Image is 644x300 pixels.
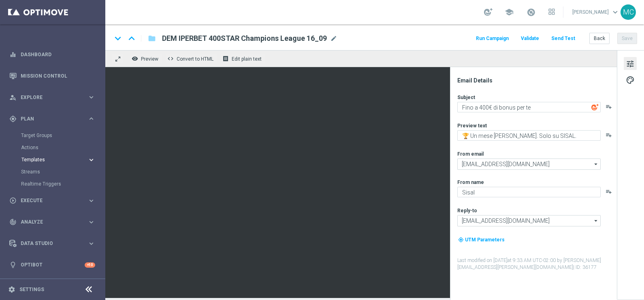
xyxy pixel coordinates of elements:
[21,241,87,246] span: Data Studio
[457,215,601,226] input: Select
[457,207,477,214] label: Reply-to
[592,159,600,169] i: arrow_drop_down
[9,94,17,101] i: person_search
[87,240,95,247] i: keyboard_arrow_right
[457,235,505,244] button: my_location UTM Parameters
[457,151,484,157] label: From email
[626,59,635,69] span: tune
[220,53,265,64] button: receipt Edit plain text
[505,8,514,17] span: school
[9,44,95,65] div: Dashboard
[87,115,95,123] i: keyboard_arrow_right
[21,132,84,139] a: Target Groups
[9,240,96,247] button: Data Studio keyboard_arrow_right
[148,34,156,43] i: folder
[9,116,96,122] button: gps_fixed Plan keyboard_arrow_right
[21,116,87,121] span: Plan
[457,158,601,170] input: Select
[520,33,540,44] button: Validate
[21,65,95,87] a: Mission Control
[21,142,104,154] div: Actions
[606,132,612,138] button: playlist_add
[624,57,637,70] button: tune
[592,215,600,226] i: arrow_drop_down
[465,237,505,243] span: UTM Parameters
[9,51,96,58] button: equalizer Dashboard
[222,55,229,62] i: receipt
[521,36,539,41] span: Validate
[141,56,158,62] span: Preview
[9,219,96,225] button: track_changes Analyze keyboard_arrow_right
[21,157,79,162] span: Templates
[9,240,87,247] div: Data Studio
[21,95,87,100] span: Explore
[87,197,95,205] i: keyboard_arrow_right
[9,218,17,226] i: track_changes
[87,218,95,226] i: keyboard_arrow_right
[458,237,464,243] i: my_location
[162,34,327,43] span: DEM IPERBET 400STAR Champions League 16_09
[611,8,620,17] span: keyboard_arrow_down
[621,4,636,20] div: MC
[9,197,17,204] i: play_circle_outline
[571,6,621,18] a: [PERSON_NAME]keyboard_arrow_down
[330,35,337,42] span: mode_edit
[457,123,487,129] label: Preview text
[457,179,484,186] label: From name
[9,73,96,79] button: Mission Control
[165,53,217,64] button: code Convert to HTML
[624,73,637,86] button: palette
[9,262,96,268] button: lightbulb Optibot +10
[132,55,138,62] i: remove_red_eye
[457,257,616,271] label: Last modified on [DATE] at 9:33 AM UTC-02:00 by [PERSON_NAME][EMAIL_ADDRESS][PERSON_NAME][DOMAIN_...
[232,56,262,62] span: Edit plain text
[9,51,17,58] i: equalizer
[21,166,104,178] div: Streams
[167,55,174,62] span: code
[9,197,96,204] button: play_circle_outline Execute keyboard_arrow_right
[9,94,96,101] button: person_search Explore keyboard_arrow_right
[457,94,475,101] label: Subject
[21,144,84,151] a: Actions
[9,218,87,226] div: Analyze
[8,286,15,293] i: settings
[9,65,95,87] div: Mission Control
[21,254,85,276] a: Optibot
[87,93,95,101] i: keyboard_arrow_right
[21,181,84,187] a: Realtime Triggers
[21,156,96,163] button: Templates keyboard_arrow_right
[617,33,637,44] button: Save
[21,129,104,142] div: Target Groups
[606,104,612,110] button: playlist_add
[112,32,124,44] i: keyboard_arrow_down
[177,56,213,62] span: Convert to HTML
[475,33,510,44] button: Run Campaign
[589,33,610,44] button: Back
[9,254,95,276] div: Optibot
[85,262,95,268] div: +10
[87,156,95,164] i: keyboard_arrow_right
[457,77,616,84] div: Email Details
[130,53,162,64] button: remove_red_eye Preview
[550,33,576,44] button: Send Test
[21,44,95,65] a: Dashboard
[21,157,87,162] div: Templates
[606,188,612,195] button: playlist_add
[147,32,157,45] button: folder
[21,198,87,203] span: Execute
[9,94,87,101] div: Explore
[9,197,87,204] div: Execute
[21,169,84,175] a: Streams
[21,220,87,224] span: Analyze
[9,115,17,123] i: gps_fixed
[9,115,87,123] div: Plan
